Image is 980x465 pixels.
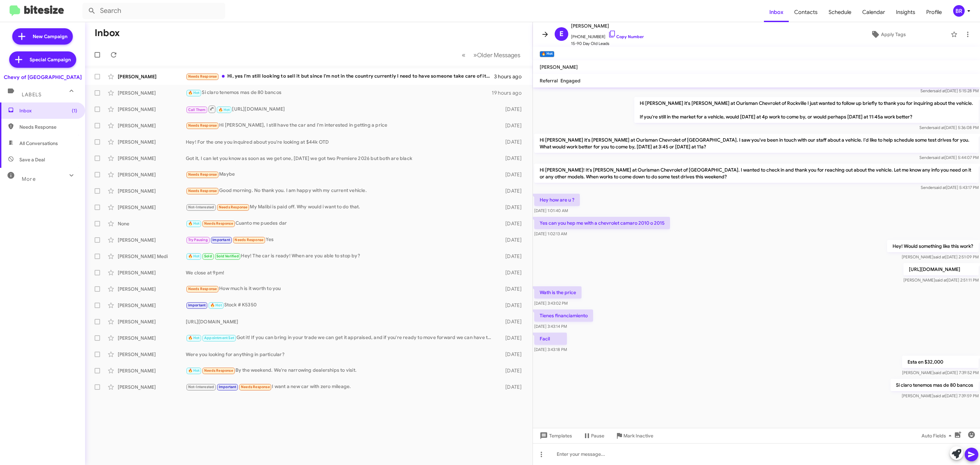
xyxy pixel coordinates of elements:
div: [DATE] [496,106,527,113]
span: Contacts [789,2,823,22]
span: 🔥 Hot [188,368,200,373]
span: Needs Response [234,238,263,242]
div: [PERSON_NAME] [118,318,186,325]
div: Good morning. No thank you. I am happy with my current vehicle. [186,187,496,195]
p: Si claro tenemos mas de 80 bancos [891,379,979,391]
span: 🔥 Hot [210,303,222,307]
span: Needs Response [188,123,217,128]
button: Templates [533,430,577,442]
div: [DATE] [496,139,527,145]
p: Hi [PERSON_NAME] it's [PERSON_NAME] at Ourisman Chevrolet of [GEOGRAPHIC_DATA]. I saw you've been... [534,134,979,153]
span: [DATE] 1:02:13 AM [534,231,567,236]
p: Tienes financiamiento [534,309,593,322]
h1: Inbox [95,28,120,38]
span: [PERSON_NAME] [DATE] 2:51:09 PM [902,254,979,259]
div: [PERSON_NAME] [118,155,186,162]
span: 🔥 Hot [218,108,230,112]
div: [PERSON_NAME] [118,106,186,113]
span: Important [212,238,230,242]
span: Labels [22,92,42,98]
div: I want a new car with zero mileage. [186,383,496,391]
span: [DATE] 3:43:14 PM [534,324,567,329]
div: By the weekend. We're narrowing dealerships to visit. [186,367,496,374]
span: 🔥 Hot [188,254,200,258]
span: Needs Response [204,368,233,373]
div: [DATE] [496,269,527,276]
div: [DATE] [496,302,527,309]
div: [DATE] [496,253,527,260]
div: Were you looking for anything in particular? [186,351,496,358]
button: Mark Inactive [610,430,659,442]
a: Insights [891,2,921,22]
span: Pause [591,430,604,442]
a: Special Campaign [9,51,76,68]
div: [PERSON_NAME] [118,188,186,194]
p: Hi [PERSON_NAME]! It's [PERSON_NAME] at Ourisman Chevrolet of [GEOGRAPHIC_DATA]. I wanted to chec... [534,164,979,183]
button: Auto Fields [916,430,960,442]
div: [PERSON_NAME] [118,351,186,358]
div: Got it! If you can bring in your trade we can get it appraised, and if you're ready to move forwa... [186,334,496,342]
span: Mark Inactive [623,430,653,442]
div: [PERSON_NAME] [118,367,186,374]
span: said at [933,393,945,398]
span: All Conversations [19,140,58,147]
span: Inbox [764,2,789,22]
div: Maybe [186,171,496,178]
button: Previous [458,48,470,62]
a: Profile [921,2,947,22]
span: Calendar [857,2,891,22]
div: [PERSON_NAME] [118,269,186,276]
span: E [559,29,563,39]
div: None [118,220,186,227]
p: Esta en $32,000 [902,356,979,368]
p: [URL][DOMAIN_NAME] [903,263,979,275]
a: Copy Number [608,34,644,39]
span: said at [933,125,945,130]
span: [PERSON_NAME] [DATE] 2:51:11 PM [903,277,979,283]
span: Important [219,385,236,389]
a: New Campaign [12,28,73,45]
span: 🔥 Hot [188,91,200,95]
span: 🔥 Hot [188,336,200,340]
span: Sender [DATE] 5:44:07 PM [919,155,979,160]
div: [DATE] [496,351,527,358]
p: Wath is the price [534,286,582,299]
button: Pause [577,430,610,442]
small: 🔥 Hot [540,51,554,57]
button: BR [947,5,973,17]
div: Hi [PERSON_NAME], I still have the car and I'm interested in getting a price [186,122,496,129]
div: Got it, I can let you know as soon as we get one, [DATE] we got two Premiere 2026 but both are black [186,155,496,162]
a: Schedule [823,2,857,22]
span: [DATE] 3:43:18 PM [534,347,567,352]
span: Referral [540,78,558,84]
div: 19 hours ago [492,90,527,96]
div: Stock # K5350 [186,301,496,309]
div: [DATE] [496,204,527,211]
div: [DATE] [496,220,527,227]
span: Try Pausing [188,238,208,242]
p: Yes can you hep me with a chevrolet camaro 2010 o 2015 [534,217,670,229]
span: [PERSON_NAME] [DATE] 7:39:59 PM [902,393,979,398]
span: Call Them [188,108,206,112]
div: [DATE] [496,171,527,178]
div: [PERSON_NAME] [118,335,186,341]
span: Needs Response [188,172,217,177]
div: [DATE] [496,155,527,162]
span: [DATE] 3:43:02 PM [534,301,568,306]
span: Needs Response [241,385,270,389]
span: Auto Fields [921,430,954,442]
span: Not-Interested [188,385,214,389]
span: [PHONE_NUMBER] [571,30,644,40]
span: Not-Interested [188,205,214,209]
div: [DATE] [496,286,527,292]
span: Sold [204,254,212,258]
span: Sender [DATE] 5:15:28 PM [920,88,979,93]
div: [PERSON_NAME] [118,286,186,292]
div: [DATE] [496,335,527,341]
div: [DATE] [496,188,527,194]
div: Hey! The car is ready! When are you able to stop by? [186,252,496,260]
div: [PERSON_NAME] Medi [118,253,186,260]
div: [PERSON_NAME] [118,204,186,211]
